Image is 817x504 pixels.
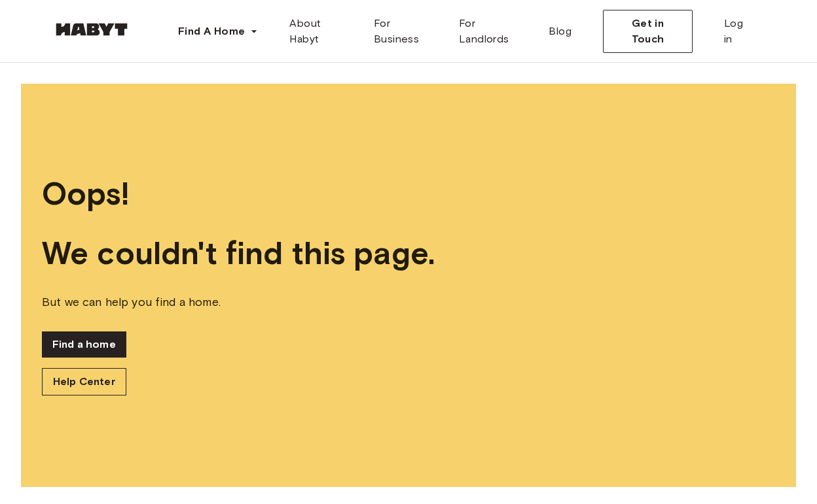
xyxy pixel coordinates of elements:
[549,24,572,39] span: Blog
[538,10,582,52] a: Blog
[714,10,765,52] a: Log in
[374,16,438,47] span: For Business
[289,16,353,47] span: About Habyt
[279,10,363,52] a: About Habyt
[178,24,245,39] span: Find A Home
[42,294,775,311] span: But we can help you find a home.
[603,10,693,53] button: Get in Touch
[42,368,126,395] a: Help Center
[168,18,268,44] button: Find A Home
[448,10,538,52] a: For Landlords
[42,234,775,273] span: We couldn't find this page.
[363,10,448,52] a: For Business
[42,331,126,358] a: Find a home
[614,16,681,47] span: Get in Touch
[42,175,775,213] span: Oops!
[724,16,754,47] span: Log in
[459,16,528,47] span: For Landlords
[52,23,131,36] img: Habyt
